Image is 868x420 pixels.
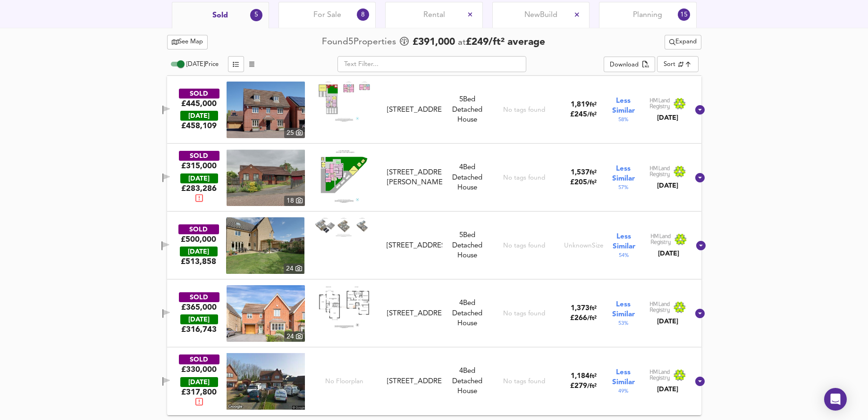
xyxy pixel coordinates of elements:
[167,35,208,49] button: See Map
[610,60,639,71] div: Download
[657,56,698,72] div: Sort
[571,305,590,312] span: 1,373
[284,128,305,138] div: 25
[678,8,690,21] div: 15
[649,301,686,313] img: Land Registry
[180,377,218,387] div: [DATE]
[227,82,305,138] img: property thumbnail
[612,164,635,184] span: Less Similar
[446,231,489,261] div: 5 Bed Detached House
[315,217,372,237] img: Floorplan
[649,385,686,394] div: [DATE]
[694,172,706,183] svg: Show Details
[446,366,489,396] div: 4 Bed Detached House
[180,247,218,256] div: [DATE]
[618,320,628,327] span: 53 %
[612,300,635,320] span: Less Similar
[633,10,662,20] span: Planning
[186,61,219,67] span: [DATE] Price
[503,377,545,386] div: No tags found
[570,315,597,322] span: £ 266
[649,317,686,326] div: [DATE]
[649,165,686,178] img: Land Registry
[181,121,217,131] span: £ 458,109
[694,376,706,387] svg: Show Details
[618,116,628,124] span: 58 %
[695,240,707,251] svg: Show Details
[180,173,218,183] div: [DATE]
[180,111,218,121] div: [DATE]
[446,163,489,193] div: 4 Bed Detached House
[387,377,442,387] div: [STREET_ADDRESS]
[227,149,305,206] a: property thumbnail 18
[387,241,442,251] div: [STREET_ADDRESS]
[179,151,219,161] div: SOLD
[167,76,701,144] div: SOLD£445,000 [DATE]£458,109property thumbnail 25 Floorplan[STREET_ADDRESS]5Bed Detached HouseNo t...
[337,56,526,72] input: Text Filter...
[227,285,305,342] img: property thumbnail
[590,102,597,108] span: ft²
[181,302,217,313] div: £365,000
[181,161,217,171] div: £315,000
[383,241,446,251] div: Meadow View, 9 Hawking Close, NG33 5GG
[503,309,545,318] div: No tags found
[503,241,545,250] div: No tags found
[650,233,687,246] img: Land Registry
[665,35,701,49] div: split button
[590,305,597,312] span: ft²
[316,285,372,328] img: Floorplan
[694,308,706,319] svg: Show Details
[179,354,219,364] div: SOLD
[612,96,635,116] span: Less Similar
[570,179,597,186] span: £ 205
[284,196,305,206] div: 18
[571,169,590,176] span: 1,537
[167,347,701,415] div: SOLD£330,000 [DATE]£317,800No Floorplan[STREET_ADDRESS]4Bed Detached HouseNo tags found1,184ft²£2...
[181,387,217,409] span: £ 317,800
[284,331,305,342] div: 24
[178,224,219,234] div: SOLD
[669,37,697,48] span: Expand
[179,292,219,302] div: SOLD
[649,181,686,190] div: [DATE]
[413,35,455,49] span: £ 391,000
[181,99,217,109] div: £445,000
[571,373,590,380] span: 1,184
[524,10,557,20] span: New Build
[503,173,545,182] div: No tags found
[181,364,217,375] div: £330,000
[322,36,398,49] div: Found 5 Propert ies
[587,315,597,321] span: / ft²
[664,60,675,69] div: Sort
[167,212,701,280] div: SOLD£500,000 [DATE]£513,858property thumbnail 24 Floorplan[STREET_ADDRESS]5Bed Detached HouseNo t...
[316,149,372,203] img: Floorplan
[181,183,217,205] span: £ 283,286
[618,184,628,191] span: 57 %
[387,309,442,319] div: [STREET_ADDRESS]
[587,180,597,186] span: / ft²
[446,298,489,329] div: 4 Bed Detached House
[590,373,597,379] span: ft²
[387,105,442,115] div: [STREET_ADDRESS]
[612,368,635,387] span: Less Similar
[250,9,262,21] div: 5
[383,168,446,188] div: 9 Ingle Court, NG33 5PB
[226,217,304,274] img: property thumbnail
[227,285,305,342] a: property thumbnail 24
[180,314,218,324] div: [DATE]
[570,111,597,118] span: £ 245
[458,38,466,47] span: at
[226,217,304,274] a: property thumbnail 24
[466,37,545,47] span: £ 249 / ft² average
[649,98,686,110] img: Land Registry
[181,324,217,335] span: £ 316,743
[227,82,305,138] a: property thumbnail 25
[587,383,597,389] span: / ft²
[650,249,687,258] div: [DATE]
[227,353,305,410] img: streetview
[613,232,635,252] span: Less Similar
[694,104,706,115] svg: Show Details
[212,10,228,21] span: Sold
[181,256,216,267] span: £ 513,858
[316,82,372,121] img: Floorplan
